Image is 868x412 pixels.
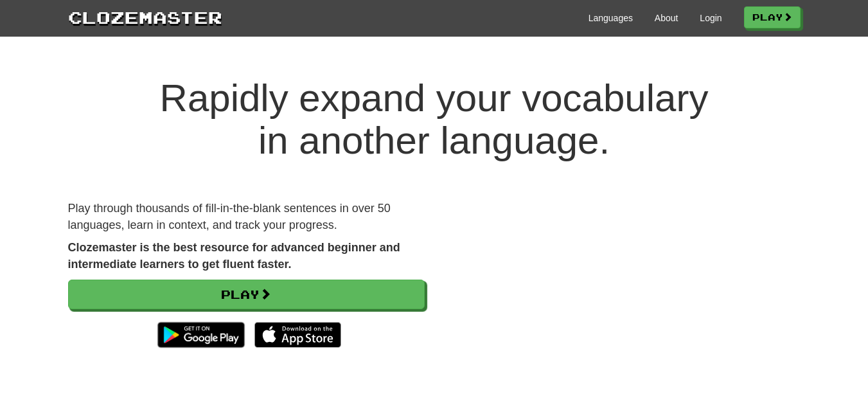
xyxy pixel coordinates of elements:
img: Get it on Google Play [151,316,251,354]
p: Play through thousands of fill-in-the-blank sentences in over 50 languages, learn in context, and... [68,201,425,233]
strong: Clozemaster is the best resource for advanced beginner and intermediate learners to get fluent fa... [68,241,400,271]
a: About [655,12,678,24]
a: Login [700,12,722,24]
a: Clozemaster [68,5,222,29]
img: Download_on_the_App_Store_Badge_US-UK_135x40-25178aeef6eb6b83b96f5f2d004eda3bffbb37122de64afbaef7... [254,322,341,348]
a: Play [68,280,425,309]
a: Play [744,6,801,28]
a: Languages [589,12,633,24]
